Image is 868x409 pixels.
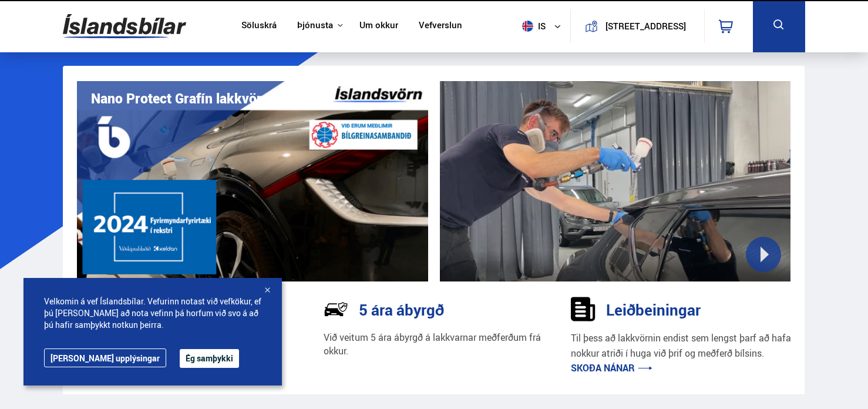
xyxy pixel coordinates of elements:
p: Við veitum 5 ára ábyrgð á lakkvarnar meðferðum frá okkur. [324,331,544,358]
button: Þjónusta [297,20,333,31]
img: G0Ugv5HjCgRt.svg [63,7,186,45]
a: [PERSON_NAME] upplýsingar [44,348,166,367]
button: is [517,9,570,43]
img: svg+xml;base64,PHN2ZyB4bWxucz0iaHR0cDovL3d3dy53My5vcmcvMjAwMC9zdmciIHdpZHRoPSI1MTIiIGhlaWdodD0iNT... [522,21,533,32]
img: NP-R9RrMhXQFCiaa.svg [324,297,348,321]
span: Velkomin á vef Íslandsbílar. Vefurinn notast við vefkökur, ef þú [PERSON_NAME] að nota vefinn þá ... [44,296,261,331]
button: [STREET_ADDRESS] [603,21,689,31]
img: vI42ee_Copy_of_H.png [77,81,428,281]
span: is [517,21,547,32]
h3: 5 ára ábyrgð [359,301,444,319]
a: Vefverslun [419,20,462,32]
h1: Nano Protect Grafín lakkvörn [91,90,270,106]
h3: Leiðbeiningar [606,301,701,319]
p: Til þess að lakkvörnin endist sem lengst þarf að hafa nokkur atriði í huga við þrif og meðferð bí... [571,331,791,361]
a: Skoða nánar [571,361,652,374]
img: sDldwouBCQTERH5k.svg [571,297,596,321]
a: Söluskrá [241,20,277,32]
button: Ég samþykki [180,349,239,368]
a: [STREET_ADDRESS] [577,9,697,43]
a: Um okkur [359,20,398,32]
